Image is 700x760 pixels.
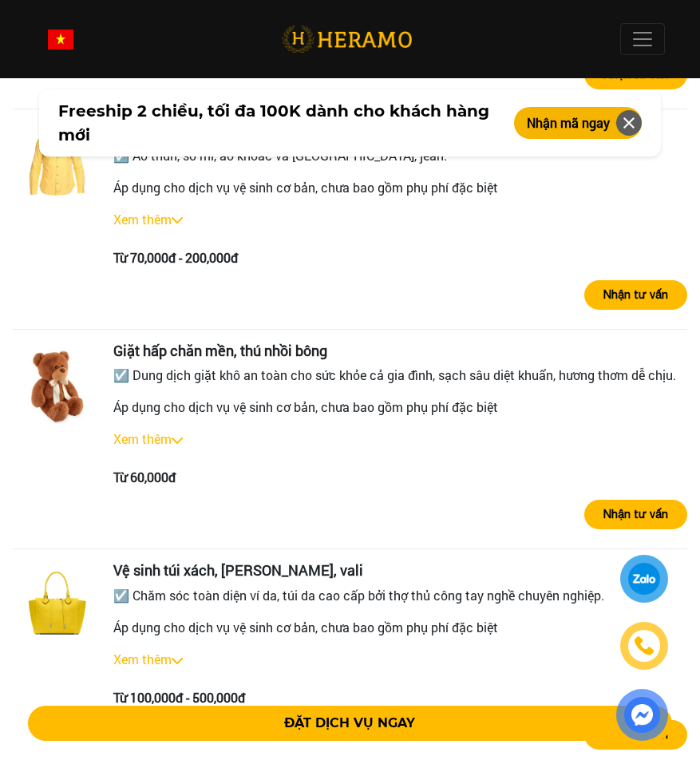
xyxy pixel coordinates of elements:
[113,398,687,417] p: Áp dụng cho dịch vụ vệ sinh cơ bản, chưa bao gồm phụ phí đặc biệt
[113,562,687,580] h3: Vệ sinh túi xách, [PERSON_NAME], vali
[623,624,666,667] a: phone-icon
[13,562,101,650] img: Vệ sinh túi xách, balo, vali
[113,248,687,267] div: Từ 70,000đ - 200,000đ
[514,107,642,139] button: Nhận mã ngay
[113,618,687,637] p: Áp dụng cho dịch vụ vệ sinh cơ bản, chưa bao gồm phụ phí đặc biệt
[113,366,687,385] p: ☑️ Dung dịch giặt khô an toàn cho sức khỏe cả gia đình, sạch sâu diệt khuẩn, hương thơm dễ chịu.
[58,99,495,147] span: Freeship 2 chiều, tối đa 100K dành cho khách hàng mới
[113,211,172,228] a: Xem thêm
[632,635,655,658] img: phone-icon
[113,342,687,360] h3: Giặt hấp chăn mền, thú nhồi bông
[172,437,183,444] img: arrow_down.svg
[48,30,73,49] img: vn-flag.png
[172,658,183,664] img: arrow_down.svg
[584,280,687,310] button: Nhận tư vấn
[113,651,172,667] a: Xem thêm
[28,706,672,741] button: ĐẶT DỊCH VỤ NGAY
[13,342,101,430] img: Giặt hấp chăn mền, thú nhồi bông
[113,430,172,447] a: Xem thêm
[113,468,687,487] div: Từ 60,000đ
[172,217,183,224] img: arrow_down.svg
[282,23,412,56] img: logo
[113,178,687,197] p: Áp dụng cho dịch vụ vệ sinh cơ bản, chưa bao gồm phụ phí đặc biệt
[113,688,687,707] div: Từ 100,000đ - 500,000đ
[584,500,687,529] button: Nhận tư vấn
[113,586,687,605] p: ☑️ Chăm sóc toàn diện ví da, túi da cao cấp bởi thợ thủ công tay nghề chuyên nghiệp.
